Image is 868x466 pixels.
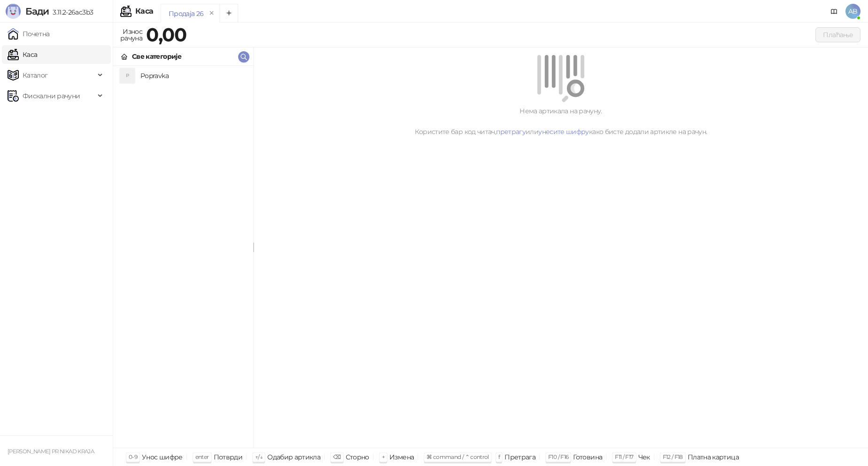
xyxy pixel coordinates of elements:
div: Одабир артикла [267,451,320,463]
div: grid [113,66,253,448]
a: претрагу [496,127,526,136]
span: 0-9 [129,453,137,460]
span: ⌫ [333,453,341,460]
div: Измена [389,451,414,463]
div: Потврди [214,451,243,463]
div: Платна картица [688,451,739,463]
span: Бади [25,6,49,17]
span: F11 / F17 [615,453,633,460]
div: Нема артикала на рачуну. Користите бар код читач, или како бисте додали артикле на рачун. [265,106,857,137]
div: Готовина [573,451,602,463]
a: унесите шифру [538,127,589,136]
button: remove [206,9,218,17]
button: Плаћање [815,27,860,42]
span: f [498,453,500,460]
div: P [120,68,135,83]
div: Чек [638,451,650,463]
div: Претрага [504,451,535,463]
a: Каса [8,45,37,64]
div: Каса [135,8,153,15]
span: ↑/↓ [255,453,263,460]
span: Каталог [23,66,48,85]
a: Почетна [8,24,50,43]
div: Износ рачуна [118,25,144,44]
strong: 0,00 [146,23,186,46]
div: Продаја 26 [169,8,204,19]
span: enter [195,453,209,460]
button: Add tab [219,4,238,23]
div: Све категорије [132,51,181,62]
span: ⌘ command / ⌃ control [426,453,489,460]
span: AB [845,4,860,19]
h4: Popravka [140,68,246,83]
span: F12 / F18 [663,453,683,460]
div: Унос шифре [142,451,183,463]
a: Документација [827,4,842,19]
img: Logo [6,4,21,19]
span: F10 / F16 [548,453,568,460]
small: [PERSON_NAME] PR NIKAD KRAJA [8,448,94,455]
span: Фискални рачуни [23,87,80,105]
div: Сторно [346,451,369,463]
span: 3.11.2-26ac3b3 [49,8,93,16]
span: + [382,453,385,460]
